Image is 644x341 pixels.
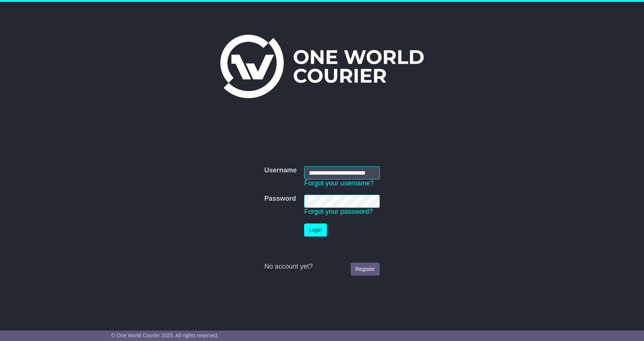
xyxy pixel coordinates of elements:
span: © One World Courier 2025. All rights reserved. [111,332,219,338]
img: One World [220,35,424,98]
a: Register [351,263,380,276]
button: Login [304,223,326,237]
label: Password [264,195,296,203]
div: No account yet? [264,263,380,271]
a: Forgot your username? [304,179,374,187]
label: Username [264,166,297,175]
a: Forgot your password? [304,208,373,215]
